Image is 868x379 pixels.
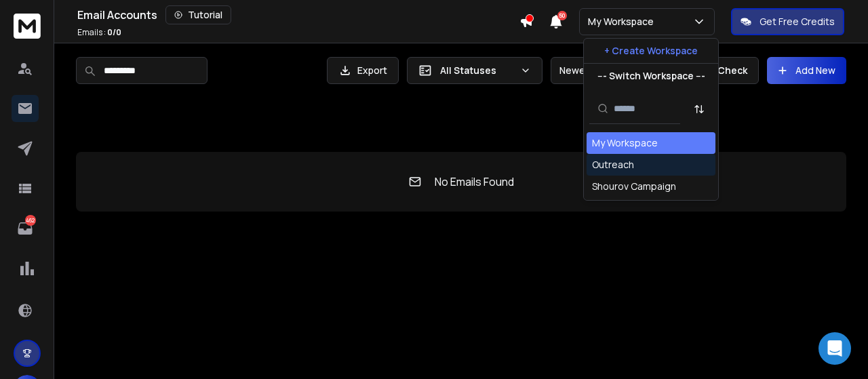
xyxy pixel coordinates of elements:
[818,332,851,365] div: Open Intercom Messenger
[592,180,676,193] div: Shourov Campaign
[12,215,39,242] a: 462
[327,57,399,84] button: Export
[440,64,515,77] p: All Statuses
[551,57,639,84] button: Newest
[588,15,659,28] p: My Workspace
[767,57,846,84] button: Add New
[597,69,705,83] p: --- Switch Workspace ---
[592,136,658,150] div: My Workspace
[107,26,121,38] span: 0 / 0
[584,39,718,63] button: + Create Workspace
[25,215,36,226] p: 462
[759,15,835,28] p: Get Free Credits
[557,11,567,20] span: 50
[604,44,698,58] p: + Create Workspace
[165,5,231,24] button: Tutorial
[435,174,514,190] p: No Emails Found
[77,5,519,24] div: Email Accounts
[77,27,121,38] p: Emails :
[731,8,844,35] button: Get Free Credits
[592,158,634,172] div: Outreach
[686,96,713,123] button: Sort by Sort A-Z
